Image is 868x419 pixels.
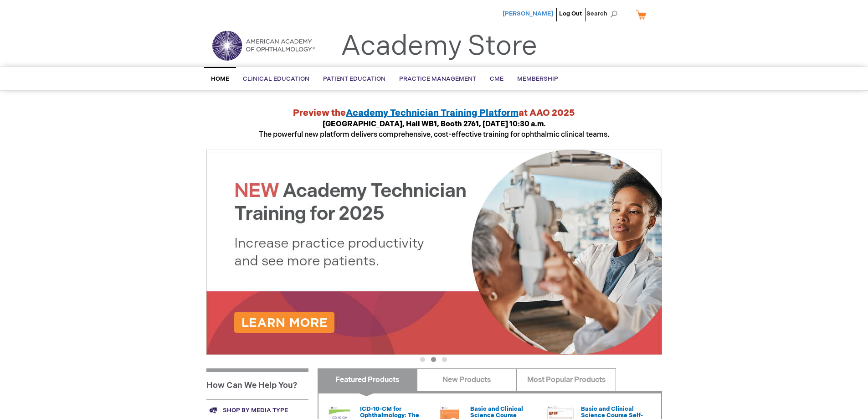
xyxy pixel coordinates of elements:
a: Log Out [559,10,582,17]
span: Clinical Education [243,75,309,83]
h1: How Can We Help You? [206,368,308,399]
a: [PERSON_NAME] [503,10,553,17]
a: Most Popular Products [516,368,616,391]
span: Home [211,75,229,83]
button: 3 of 3 [442,357,447,362]
span: Practice Management [399,75,476,83]
span: The powerful new platform delivers comprehensive, cost-effective training for ophthalmic clinical... [259,120,609,139]
a: Featured Products [318,368,417,391]
span: Patient Education [323,75,385,83]
span: Search [586,5,621,23]
button: 2 of 3 [431,357,436,362]
a: Academy Store [341,30,537,63]
strong: [GEOGRAPHIC_DATA], Hall WB1, Booth 2761, [DATE] 10:30 a.m. [323,120,546,129]
a: Academy Technician Training Platform [346,108,519,119]
button: 1 of 3 [420,357,425,362]
span: CME [490,75,503,83]
a: New Products [417,368,517,391]
span: Membership [517,75,558,83]
strong: Preview the at AAO 2025 [293,108,575,119]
